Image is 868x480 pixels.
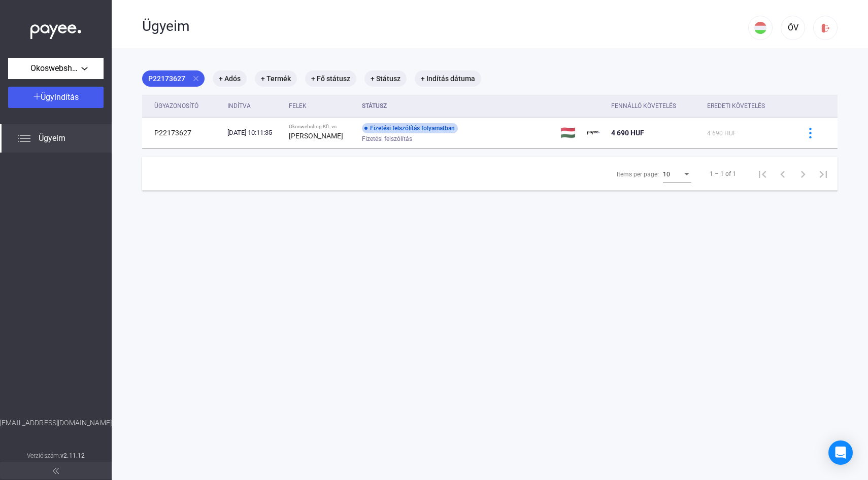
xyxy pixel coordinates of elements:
[289,100,307,112] div: Felek
[305,70,356,87] mat-chip: + Fő státusz
[364,70,407,87] mat-chip: + Státusz
[8,58,104,79] button: Okoswebshop Kft.
[663,168,691,180] mat-select: Items per page:
[611,100,676,112] div: Fennálló követelés
[41,92,79,102] span: Ügyindítás
[754,22,766,34] img: HU
[362,123,458,133] div: Fizetési felszólítás folyamatban
[828,440,853,465] div: Open Intercom Messenger
[53,468,59,474] img: arrow-double-left-grey.svg
[142,118,223,148] td: P22173627
[617,168,659,180] div: Items per page:
[663,171,670,178] span: 10
[799,122,821,143] button: more-blue
[358,95,556,118] th: Státusz
[227,100,251,112] div: Indítva
[227,100,281,112] div: Indítva
[813,16,838,40] button: logout-red
[805,128,816,138] img: more-blue
[773,164,793,184] button: Previous page
[289,100,354,112] div: Felek
[289,124,354,130] div: Okoswebshop Kft. vs
[255,70,297,87] mat-chip: + Termék
[781,16,805,40] button: ŐV
[227,128,281,138] div: [DATE] 10:11:35
[707,100,787,112] div: Eredeti követelés
[707,100,765,112] div: Eredeti követelés
[752,164,773,184] button: First page
[813,164,833,184] button: Last page
[362,133,412,145] span: Fizetési felszólítás
[556,118,584,148] td: 🇭🇺
[748,16,773,40] button: HU
[142,18,748,35] div: Ügyeim
[30,19,81,40] img: white-payee-white-dot.svg
[820,23,831,33] img: logout-red
[191,74,201,83] mat-icon: close
[154,100,219,112] div: Ügyazonosító
[142,70,205,87] mat-chip: P22173627
[710,168,736,180] div: 1 – 1 of 1
[611,100,699,112] div: Fennálló követelés
[587,127,599,139] img: payee-logo
[707,130,737,137] span: 4 690 HUF
[784,22,802,34] div: ŐV
[30,62,81,75] span: Okoswebshop Kft.
[8,87,104,108] button: Ügyindítás
[60,452,85,459] strong: v2.11.12
[34,93,41,100] img: plus-white.svg
[289,132,343,140] strong: [PERSON_NAME]
[415,70,481,87] mat-chip: + Indítás dátuma
[154,100,198,112] div: Ügyazonosító
[18,132,30,144] img: list.svg
[213,70,247,87] mat-chip: + Adós
[39,132,65,144] span: Ügyeim
[793,164,813,184] button: Next page
[611,129,644,137] span: 4 690 HUF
